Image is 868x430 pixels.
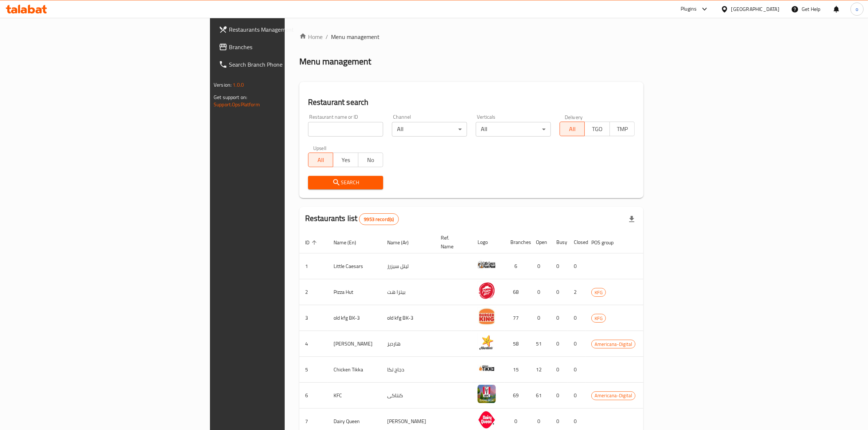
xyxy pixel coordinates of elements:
span: Version: [214,80,231,90]
input: Search for restaurant name or ID.. [308,122,383,137]
span: Name (Ar) [387,238,418,247]
span: TGO [588,124,607,134]
img: Dairy Queen [478,411,496,429]
span: POS group [591,238,623,247]
span: Branches [229,43,349,51]
th: Branches [505,231,530,253]
th: Closed [568,231,585,253]
div: All [392,122,467,137]
a: Branches [213,38,355,56]
div: [GEOGRAPHIC_DATA] [731,5,779,13]
span: Americana-Digital [592,340,635,348]
td: هارديز [381,331,435,357]
img: Little Caesars [478,256,496,274]
span: Ref. Name [441,233,463,251]
td: 58 [505,331,530,357]
td: 0 [530,305,550,331]
button: All [308,153,333,167]
td: 0 [568,331,585,357]
td: 61 [530,383,550,409]
td: 15 [505,357,530,383]
img: Pizza Hut [478,281,496,300]
span: 9953 record(s) [359,216,398,223]
td: 0 [550,383,568,409]
td: 0 [568,253,585,279]
td: 0 [550,279,568,305]
td: 68 [505,279,530,305]
nav: breadcrumb [299,32,643,41]
td: ليتل سيزرز [381,253,435,279]
span: KFG [592,288,606,297]
td: 69 [505,383,530,409]
td: 77 [505,305,530,331]
td: دجاج تكا [381,357,435,383]
td: بيتزا هت [381,279,435,305]
td: 0 [550,253,568,279]
span: TMP [613,124,632,134]
span: All [563,124,582,134]
span: 1.0.0 [233,80,244,90]
button: TGO [584,122,610,136]
button: Yes [333,153,358,167]
a: Restaurants Management [213,21,355,38]
td: 0 [530,279,550,305]
td: 0 [550,331,568,357]
div: Plugins [681,5,697,13]
span: Restaurants Management [229,25,349,34]
td: 0 [550,305,568,331]
th: Busy [550,231,568,253]
span: Menu management [331,32,379,41]
span: Yes [336,155,355,165]
th: Logo [472,231,505,253]
span: Americana-Digital [592,391,635,400]
span: Name (En) [334,238,366,247]
td: 12 [530,357,550,383]
img: old kfg BK-3 [478,307,496,326]
td: 0 [568,383,585,409]
span: Get support on: [214,92,247,102]
a: Support.OpsPlatform [214,100,260,109]
span: Search [314,178,377,187]
h2: Menu management [299,56,371,67]
div: Export file [623,210,641,228]
button: All [560,122,585,136]
td: كنتاكى [381,383,435,409]
label: Upsell [313,145,327,150]
img: Hardee's [478,333,496,351]
span: All [311,155,330,165]
button: Search [308,176,383,189]
span: KFG [592,314,606,323]
span: o [856,5,858,13]
td: old kfg BK-3 [381,305,435,331]
th: Open [530,231,550,253]
h2: Restaurant search [308,97,635,108]
label: Delivery [565,114,583,119]
div: All [476,122,551,137]
div: Total records count [359,213,398,225]
img: Chicken Tikka [478,359,496,377]
td: 0 [550,357,568,383]
h2: Restaurants list [305,213,399,225]
button: TMP [610,122,635,136]
span: ID [305,238,319,247]
a: Search Branch Phone [213,56,355,73]
td: 51 [530,331,550,357]
td: 0 [568,357,585,383]
td: 0 [530,253,550,279]
span: Search Branch Phone [229,60,349,69]
td: 6 [505,253,530,279]
span: No [361,155,380,165]
td: 0 [568,305,585,331]
td: 2 [568,279,585,305]
img: KFC [478,385,496,403]
button: No [358,153,383,167]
